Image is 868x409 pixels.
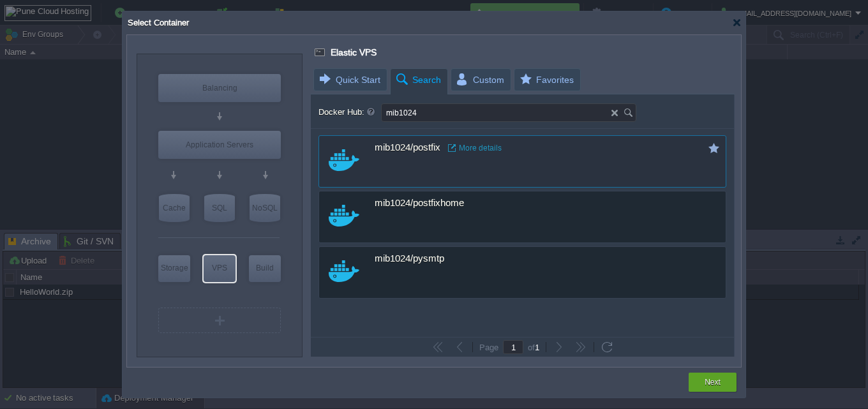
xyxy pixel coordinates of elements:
div: Elastic VPS [315,44,327,61]
div: NoSQL [250,194,280,222]
div: of [523,342,544,352]
button: Next [705,376,721,389]
div: NoSQL Databases [250,194,280,222]
div: Build Node [249,255,281,282]
div: Cache [159,194,190,222]
span: mib1024/pysmtp [375,253,444,265]
div: Create New Layer [158,308,281,333]
div: Page [475,343,503,352]
div: SQL [204,194,235,222]
div: Application Servers [158,131,281,159]
div: Storage Containers [158,255,190,282]
img: docker-w48.svg [329,260,359,282]
span: Quick Start [318,69,380,91]
div: Storage [158,255,190,281]
span: 1 [535,343,539,352]
a: More details [448,143,502,153]
span: mib1024/postfix [375,142,440,154]
label: Docker Hub: [318,103,380,121]
div: VPS [204,255,236,281]
div: Elastic VPS [204,255,236,282]
div: Balancing [158,74,281,102]
span: Select Container [126,18,189,27]
span: mib1024/postfixhome [375,198,464,209]
img: docker-w48.svg [329,205,359,227]
img: docker-w48.svg [329,149,359,171]
span: Favorites [518,69,574,91]
div: Build [249,255,281,281]
div: SQL Databases [204,194,235,222]
div: Load Balancer [158,74,281,102]
span: Search [394,69,441,91]
span: Custom [455,69,504,91]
